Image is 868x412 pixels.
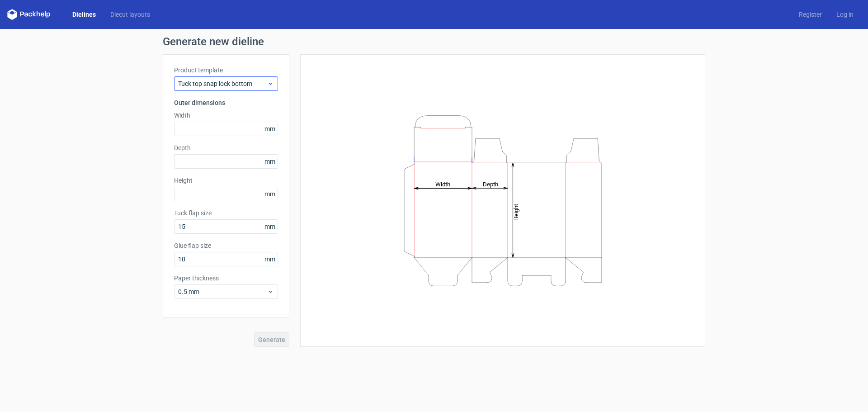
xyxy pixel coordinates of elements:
label: Paper thickness [174,274,278,283]
tspan: Depth [483,180,498,187]
span: Tuck top snap lock bottom [178,79,267,88]
tspan: Width [435,180,450,187]
a: Register [792,10,829,19]
span: 0.5 mm [178,287,267,296]
tspan: Height [513,204,519,220]
span: mm [262,187,278,201]
span: mm [262,220,278,233]
a: Log in [829,10,861,19]
label: Width [174,111,278,120]
label: Height [174,176,278,185]
label: Depth [174,143,278,152]
label: Tuck flap size [174,208,278,218]
a: Diecut layouts [103,10,157,19]
span: mm [262,155,278,168]
a: Dielines [65,10,103,19]
span: mm [262,252,278,266]
label: Product template [174,66,278,75]
h3: Outer dimensions [174,98,278,107]
h1: Generate new dieline [163,36,705,47]
span: mm [262,122,278,136]
label: Glue flap size [174,241,278,250]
